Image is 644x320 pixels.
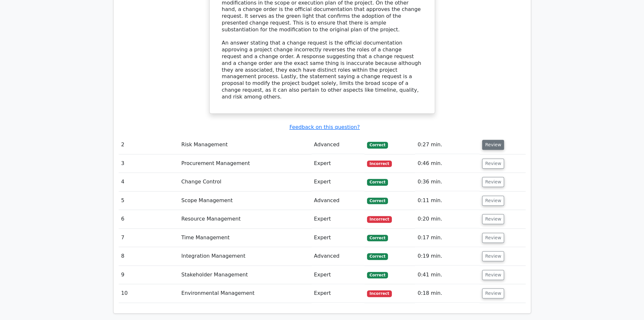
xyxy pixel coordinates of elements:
td: 0:18 min. [415,284,480,303]
td: Time Management [179,229,311,247]
button: Review [482,233,504,243]
td: Resource Management [179,210,311,228]
td: Advanced [312,247,364,265]
td: 0:46 min. [415,154,480,173]
span: Correct [367,272,388,278]
td: Advanced [312,136,364,154]
button: Review [482,177,504,187]
button: Review [482,288,504,298]
td: 3 [119,154,179,173]
button: Review [482,140,504,150]
span: Correct [367,235,388,241]
td: Scope Management [179,191,311,210]
td: 0:36 min. [415,173,480,191]
td: 0:11 min. [415,191,480,210]
td: 2 [119,136,179,154]
td: Expert [312,266,364,284]
span: Correct [367,253,388,260]
td: 8 [119,247,179,265]
button: Review [482,159,504,169]
td: Expert [312,210,364,228]
td: Change Control [179,173,311,191]
td: Procurement Management [179,154,311,173]
td: Expert [312,284,364,303]
span: Correct [367,142,388,148]
td: Risk Management [179,136,311,154]
td: 9 [119,266,179,284]
td: 5 [119,191,179,210]
span: Correct [367,198,388,204]
td: Environmental Management [179,284,311,303]
td: 0:19 min. [415,247,480,265]
td: Stakeholder Management [179,266,311,284]
button: Review [482,196,504,206]
td: 6 [119,210,179,228]
td: Expert [312,229,364,247]
button: Review [482,270,504,280]
td: 0:20 min. [415,210,480,228]
a: Feedback on this question? [289,124,360,130]
span: Incorrect [367,216,392,222]
td: 7 [119,229,179,247]
td: 4 [119,173,179,191]
span: Incorrect [367,160,392,167]
td: 0:27 min. [415,136,480,154]
td: Advanced [312,191,364,210]
span: Correct [367,179,388,185]
td: 0:17 min. [415,229,480,247]
button: Review [482,214,504,224]
td: Integration Management [179,247,311,265]
span: Incorrect [367,290,392,297]
td: 10 [119,284,179,303]
td: Expert [312,154,364,173]
td: Expert [312,173,364,191]
button: Review [482,251,504,261]
td: 0:41 min. [415,266,480,284]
